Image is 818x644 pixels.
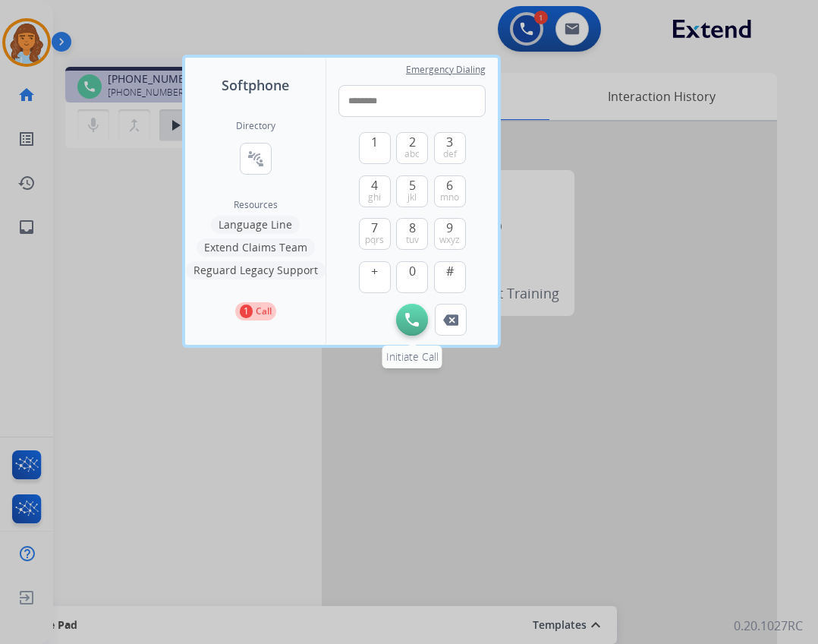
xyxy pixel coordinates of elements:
[443,148,457,160] span: def
[734,617,803,635] p: 0.20.1027RC
[240,305,253,318] p: 1
[434,261,466,293] button: #
[211,216,300,234] button: Language Line
[396,132,428,164] button: 2abc
[256,305,272,318] p: Call
[247,150,265,168] mat-icon: connect_without_contact
[446,176,453,194] span: 6
[407,191,417,204] span: jkl
[396,218,428,250] button: 8tuv
[386,349,439,364] span: Initiate Call
[235,302,276,320] button: 1Call
[409,262,416,280] span: 0
[396,304,428,336] button: Initiate Call
[446,262,454,280] span: #
[405,313,419,327] img: call-button
[234,199,278,211] span: Resources
[197,238,315,257] button: Extend Claims Team
[396,261,428,293] button: 0
[446,133,453,151] span: 3
[371,176,378,194] span: 4
[222,74,289,96] span: Softphone
[359,218,391,250] button: 7pqrs
[236,120,275,132] h2: Directory
[439,234,460,246] span: wxyz
[371,262,378,280] span: +
[368,191,381,204] span: ghi
[434,175,466,207] button: 6mno
[443,314,458,326] img: call-button
[371,133,378,151] span: 1
[359,261,391,293] button: +
[406,234,419,246] span: tuv
[409,219,416,237] span: 8
[396,175,428,207] button: 5jkl
[409,176,416,194] span: 5
[434,132,466,164] button: 3def
[371,219,378,237] span: 7
[359,132,391,164] button: 1
[409,133,416,151] span: 2
[434,218,466,250] button: 9wxyz
[406,64,486,76] span: Emergency Dialing
[440,191,459,204] span: mno
[359,175,391,207] button: 4ghi
[365,234,384,246] span: pqrs
[186,261,326,279] button: Reguard Legacy Support
[404,148,420,160] span: abc
[446,219,453,237] span: 9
